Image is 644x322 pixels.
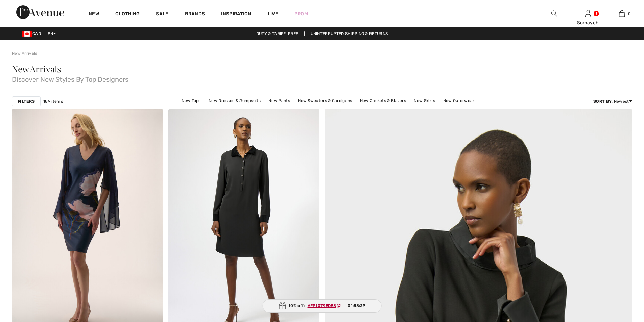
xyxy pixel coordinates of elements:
span: 01:58:29 [348,303,365,309]
a: Sale [156,11,168,18]
a: New Sweaters & Cardigans [294,96,355,105]
a: Clothing [115,11,140,18]
strong: Sort By [593,99,612,104]
img: My Info [585,9,591,18]
div: 10% off: [262,299,382,313]
span: New Arrivals [12,63,61,75]
a: New Outerwear [440,96,478,105]
span: EN [48,31,56,36]
a: New Jackets & Blazers [357,96,409,105]
span: 0 [628,10,631,17]
a: New Skirts [410,96,438,105]
a: New Tops [178,96,204,105]
a: 0 [605,9,638,18]
span: Inspiration [221,11,251,18]
div: : Newest [593,98,632,104]
strong: Filters [18,98,35,104]
img: 1ère Avenue [16,5,64,19]
span: Discover New Styles By Top Designers [12,73,632,83]
img: search the website [551,9,557,18]
img: Gift.svg [279,302,286,309]
span: CAD [22,31,44,36]
a: Live [268,10,278,17]
a: New Pants [265,96,293,105]
span: 189 items [43,98,63,104]
div: Somayeh [571,19,604,26]
a: Sign In [585,10,591,17]
ins: AFP1079EDE8 [308,303,336,308]
a: Brands [185,11,205,18]
a: Prom [294,10,308,17]
img: Canadian Dollar [22,31,32,37]
a: New [89,11,99,18]
img: My Bag [619,9,625,18]
a: New Dresses & Jumpsuits [205,96,264,105]
a: New Arrivals [12,51,38,56]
